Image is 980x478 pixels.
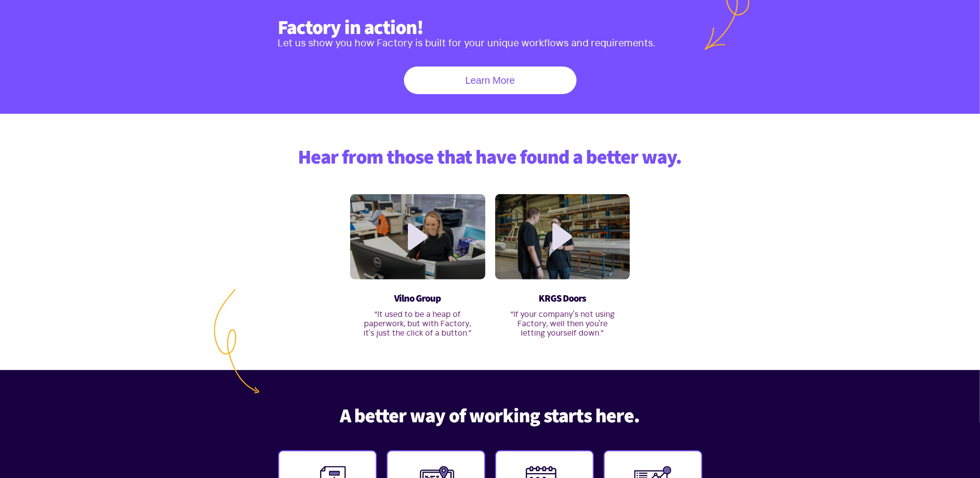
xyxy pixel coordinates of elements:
[278,37,702,49] p: Let us show you how Factory is built for your unique workflows and requirements.
[362,293,473,305] h3: Vilno Group
[278,146,702,170] h2: Hear from those that have found a better way.
[278,405,702,428] h2: A better way of working starts here.
[507,310,618,338] p: “If your company's not using Factory, well then you're letting yourself down.”
[278,16,702,40] h2: Factory in action!
[404,67,577,94] a: Learn More
[507,293,618,305] h3: KRGS Doors
[816,372,980,478] iframe: Chat Widget
[362,310,473,338] p: “It used to be a heap of paperwork, but with Factory, it's just the click of a button.”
